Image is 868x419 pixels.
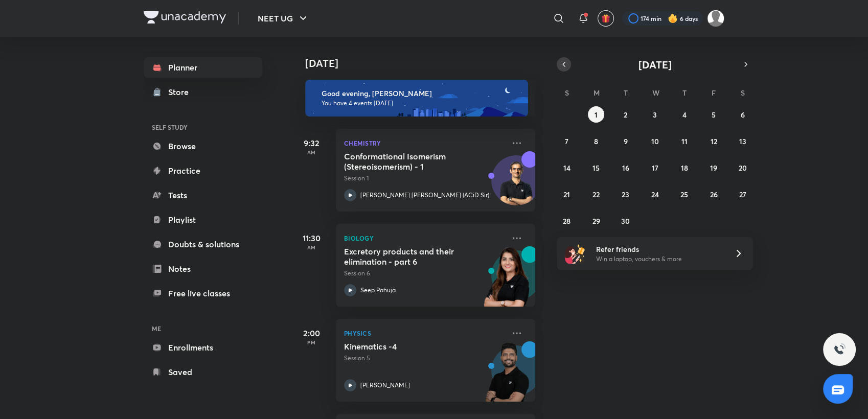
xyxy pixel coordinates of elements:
[833,343,846,356] img: ttu
[735,106,751,123] button: September 6, 2025
[559,186,575,202] button: September 21, 2025
[144,160,262,181] a: Practice
[344,341,471,352] h5: Kinematics -4
[144,362,262,382] a: Saved
[676,159,692,176] button: September 18, 2025
[144,283,262,304] a: Free live classes
[680,190,688,199] abbr: September 25, 2025
[344,354,505,363] p: Session 5
[563,216,570,226] abbr: September 28, 2025
[144,57,262,78] a: Planner
[291,339,332,345] p: PM
[344,246,471,267] h5: Excretory products and their elimination - part 6
[588,159,604,176] button: September 15, 2025
[144,209,262,230] a: Playlist
[291,327,332,339] h5: 2:00
[344,174,505,183] p: Session 1
[344,137,505,149] p: Chemistry
[710,190,717,199] abbr: September 26, 2025
[360,191,489,200] p: [PERSON_NAME] [PERSON_NAME] (ACiD Sir)
[595,110,598,120] abbr: September 1, 2025
[681,136,687,146] abbr: September 11, 2025
[638,58,672,72] span: [DATE]
[739,163,747,173] abbr: September 20, 2025
[144,119,262,136] h6: SELF STUDY
[144,320,262,337] h6: ME
[676,133,692,149] button: September 11, 2025
[707,10,724,27] img: Payal
[360,286,396,295] p: Seep Pahuja
[624,136,628,146] abbr: September 9, 2025
[710,136,717,146] abbr: September 12, 2025
[144,259,262,279] a: Notes
[291,244,332,250] p: AM
[291,149,332,155] p: AM
[596,244,722,254] h6: Refer friends
[712,88,716,98] abbr: Friday
[291,232,332,244] h5: 11:30
[344,327,505,339] p: Physics
[571,57,739,72] button: [DATE]
[647,186,663,202] button: September 24, 2025
[739,190,746,199] abbr: September 27, 2025
[618,133,634,149] button: September 9, 2025
[680,163,688,173] abbr: September 18, 2025
[653,110,657,120] abbr: September 3, 2025
[710,163,717,173] abbr: September 19, 2025
[712,110,716,120] abbr: September 5, 2025
[647,133,663,149] button: September 10, 2025
[559,213,575,229] button: September 28, 2025
[596,254,722,264] p: Win a laptop, vouchers & more
[676,186,692,202] button: September 25, 2025
[618,213,634,229] button: September 30, 2025
[735,186,751,202] button: September 27, 2025
[344,232,505,244] p: Biology
[741,88,745,98] abbr: Saturday
[741,110,745,120] abbr: September 6, 2025
[651,163,658,173] abbr: September 17, 2025
[618,186,634,202] button: September 23, 2025
[322,89,519,98] h6: Good evening, [PERSON_NAME]
[592,163,600,173] abbr: September 15, 2025
[598,10,614,27] button: avatar
[705,106,722,123] button: September 5, 2025
[360,381,410,390] p: [PERSON_NAME]
[144,185,262,205] a: Tests
[618,106,634,123] button: September 2, 2025
[144,11,226,26] a: Company Logo
[592,190,600,199] abbr: September 22, 2025
[588,106,604,123] button: September 1, 2025
[144,234,262,254] a: Doubts & solutions
[705,159,722,176] button: September 19, 2025
[168,86,195,98] div: Store
[492,161,541,210] img: Avatar
[735,133,751,149] button: September 13, 2025
[647,106,663,123] button: September 3, 2025
[479,246,535,317] img: unacademy
[624,110,627,120] abbr: September 2, 2025
[144,337,262,358] a: Enrollments
[593,88,600,98] abbr: Monday
[291,137,332,149] h5: 9:32
[563,190,570,199] abbr: September 21, 2025
[479,341,535,412] img: unacademy
[144,82,262,102] a: Store
[651,136,658,146] abbr: September 10, 2025
[622,190,629,199] abbr: September 23, 2025
[144,136,262,156] a: Browse
[305,80,528,117] img: evening
[651,190,658,199] abbr: September 24, 2025
[624,88,628,98] abbr: Tuesday
[344,269,505,278] p: Session 6
[622,163,629,173] abbr: September 16, 2025
[621,216,630,226] abbr: September 30, 2025
[305,57,545,69] h4: [DATE]
[676,106,692,123] button: September 4, 2025
[601,14,610,23] img: avatar
[652,88,659,98] abbr: Wednesday
[592,216,600,226] abbr: September 29, 2025
[668,13,678,24] img: streak
[252,8,315,29] button: NEET UG
[565,243,585,264] img: referral
[588,213,604,229] button: September 29, 2025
